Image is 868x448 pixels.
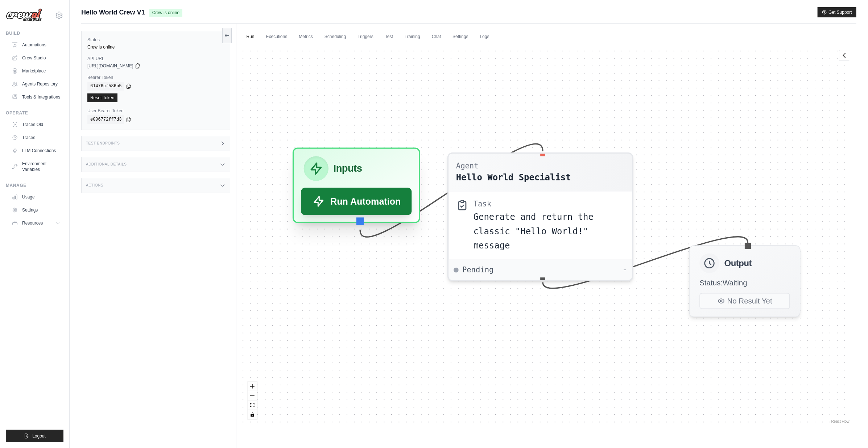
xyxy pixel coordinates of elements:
div: Crew is online [87,44,224,50]
div: Manage [6,183,63,188]
a: Usage [9,191,63,203]
div: Generate and return the classic "Hello World!" message [473,210,624,252]
span: Crew is online [149,9,182,17]
g: Edge from ab485cc9cd0a5555c40ba407a1bc959d to outputNode [543,237,748,288]
span: Resources [22,220,43,226]
h3: Output [724,257,752,269]
a: Test [381,29,397,45]
div: Agent [456,161,571,171]
button: Resources [9,217,63,229]
a: Crew Studio [9,52,63,64]
label: User Bearer Token [87,108,224,114]
a: Traces Old [9,119,63,130]
span: [URL][DOMAIN_NAME] [87,63,133,69]
a: Logs [476,29,494,45]
label: Bearer Token [87,75,224,80]
span: Status: Waiting [699,279,747,288]
a: Automations [9,39,63,51]
div: Build [6,30,63,36]
a: Run [242,29,259,45]
a: Settings [9,204,63,216]
a: Triggers [353,29,378,45]
div: Operate [6,110,63,116]
a: Chat [427,29,445,45]
a: Reset Token [87,93,117,102]
div: React Flow controls [248,382,257,419]
span: Logout [32,433,46,439]
button: zoom in [248,382,257,391]
button: Get Support [818,7,856,17]
h3: Inputs [333,161,362,176]
span: Hello World Crew V1 [81,7,145,17]
label: API URL [87,56,224,62]
code: 61476cf586b5 [87,82,124,91]
div: - [623,265,627,275]
a: Environment Variables [9,158,63,175]
a: Marketplace [9,65,63,77]
div: OutputStatus:WaitingNo Result Yet [689,245,801,317]
h3: Actions [86,183,103,188]
h3: Test Endpoints [86,141,120,146]
div: Hello World Specialist [456,171,571,183]
button: No Result Yet [699,293,790,309]
h3: Additional Details [86,162,127,167]
label: Status [87,37,224,43]
span: Pending [462,265,493,275]
a: Training [400,29,425,45]
a: Metrics [294,29,317,45]
a: Tools & Integrations [9,91,63,103]
a: React Flow attribution [831,419,850,423]
a: LLM Connections [9,145,63,156]
a: Traces [9,132,63,143]
div: AgentHello World SpecialistTaskGenerate and return the classic "Hello World!" messagePending- [447,152,633,281]
a: Agents Repository [9,78,63,90]
img: Logo [6,8,42,22]
div: Task [473,199,491,209]
button: fit view [248,401,257,410]
button: toggle interactivity [248,410,257,419]
button: Run Automation [301,188,412,215]
g: Edge from inputsNode to ab485cc9cd0a5555c40ba407a1bc959d [360,144,543,237]
button: zoom out [248,391,257,401]
a: Scheduling [320,29,350,45]
div: InputsRun Automation [293,152,421,228]
a: Settings [448,29,472,45]
span: Generate and return the classic "Hello World!" message [473,212,593,250]
code: e006772ff7d3 [87,115,124,124]
button: Logout [6,430,63,442]
a: Executions [262,29,292,45]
